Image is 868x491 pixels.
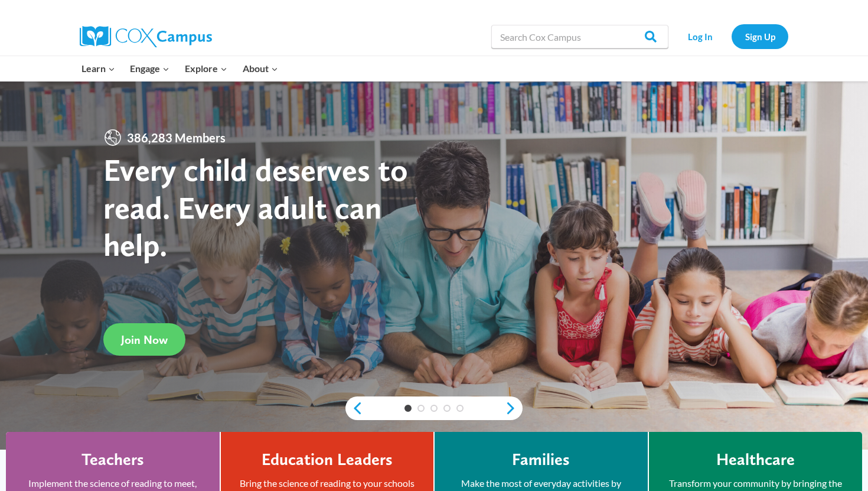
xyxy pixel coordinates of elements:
span: 386,283 Members [122,128,230,147]
a: Log In [674,24,726,48]
div: content slider buttons [345,396,523,420]
a: 1 [404,405,412,412]
nav: Secondary Navigation [674,24,788,48]
h4: Teachers [81,450,144,470]
a: 5 [456,405,464,412]
h4: Education Leaders [262,450,393,470]
span: Engage [130,61,169,76]
input: Search Cox Campus [491,25,668,48]
strong: Every child deserves to read. Every adult can help. [103,151,408,264]
a: previous [345,401,363,415]
img: Cox Campus [80,26,212,47]
span: Explore [185,61,227,76]
a: Sign Up [732,24,788,48]
h4: Healthcare [716,450,795,470]
a: Join Now [103,323,185,356]
nav: Primary Navigation [74,56,285,81]
a: 2 [417,405,425,412]
span: Learn [81,61,115,76]
h4: Families [512,450,570,470]
span: Join Now [121,333,168,347]
a: 4 [443,405,451,412]
span: About [243,61,278,76]
a: 3 [430,405,438,412]
a: next [505,401,523,415]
